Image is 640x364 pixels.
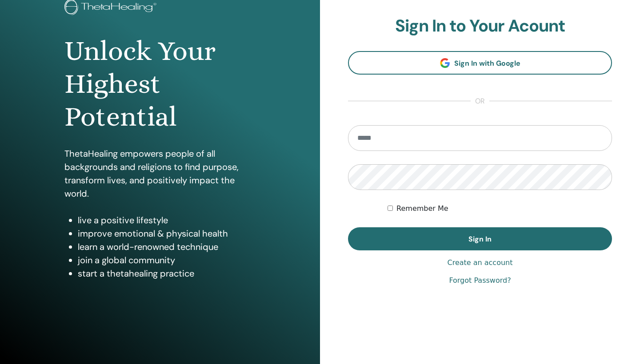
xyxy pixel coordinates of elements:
[396,203,448,214] label: Remember Me
[471,96,489,107] span: or
[449,275,511,286] a: Forgot Password?
[348,16,612,36] h2: Sign In to Your Acount
[64,147,256,200] p: ThetaHealing empowers people of all backgrounds and religions to find purpose, transform lives, a...
[388,203,612,214] div: Keep me authenticated indefinitely or until I manually logout
[64,35,256,134] h1: Unlock Your Highest Potential
[348,227,612,250] button: Sign In
[78,227,256,240] li: improve emotional & physical health
[78,253,256,267] li: join a global community
[348,51,612,75] a: Sign In with Google
[447,257,512,268] a: Create an account
[78,240,256,253] li: learn a world-renowned technique
[78,214,256,227] li: live a positive lifestyle
[468,234,492,244] span: Sign In
[78,267,256,280] li: start a thetahealing practice
[454,59,520,68] span: Sign In with Google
